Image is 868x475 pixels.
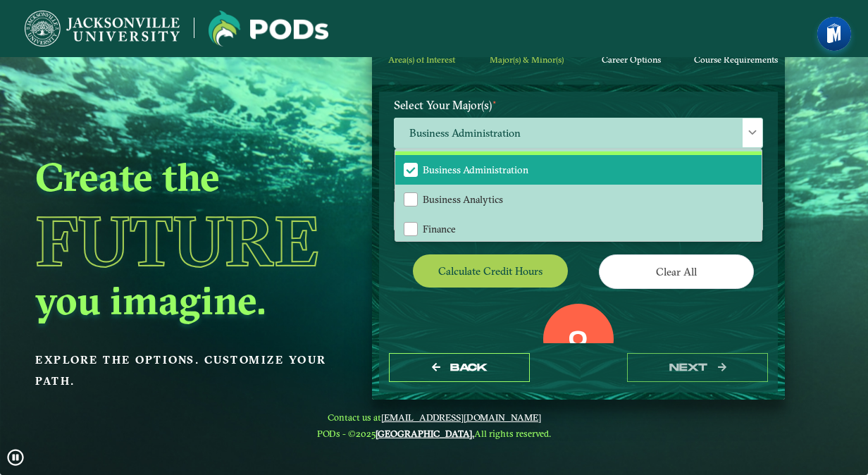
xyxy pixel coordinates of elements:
[394,152,763,165] p: Please select at least one Major
[423,193,503,206] span: Business Analytics
[35,276,338,325] h2: you imagine.
[694,54,778,65] span: Course Requirements
[35,152,338,202] h2: Create the
[395,214,762,243] li: Finance
[569,327,588,354] label: 0
[383,175,774,201] label: Select Your Minor(s)
[317,412,551,423] span: Contact us at
[381,412,541,423] a: [EMAIL_ADDRESS][DOMAIN_NAME]
[423,164,528,176] span: Business Administration
[413,254,568,288] button: Calculate credit hours
[389,353,530,382] button: Back
[627,353,768,382] button: next
[599,254,754,289] button: Clear All
[492,97,497,107] sup: ⋆
[35,350,338,392] p: Explore the options. Customize your path.
[317,428,551,439] span: PODs - ©2025 All rights reserved.
[423,223,456,235] span: Finance
[25,11,180,47] img: Jacksonville University logo
[395,185,762,214] li: Business Analytics
[376,428,474,439] a: [GEOGRAPHIC_DATA].
[388,54,455,65] span: Area(s) of Interest
[602,54,661,65] span: Career Options
[395,155,762,185] li: Business Administration
[450,362,488,374] span: Back
[209,11,328,47] img: Jacksonville University logo
[490,54,564,65] span: Major(s) & Minor(s)
[383,92,774,118] label: Select Your Major(s)
[35,206,338,276] h1: Future
[395,118,762,149] span: Business Administration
